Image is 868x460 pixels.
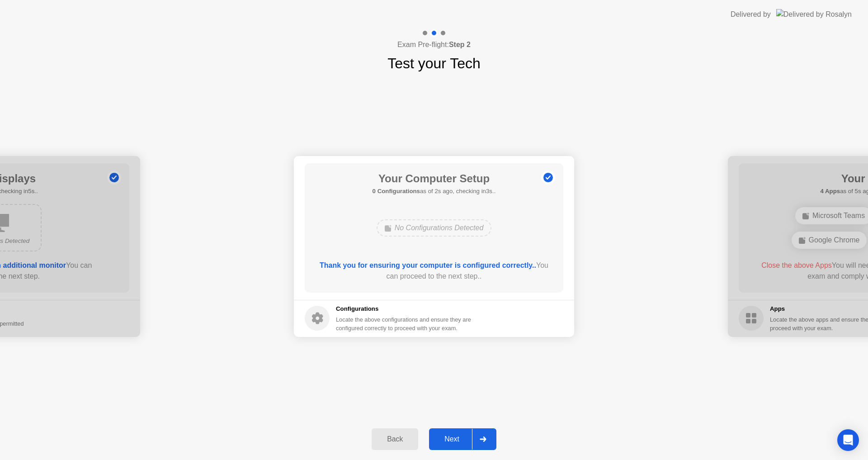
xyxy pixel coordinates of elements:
h4: Exam Pre-flight: [397,39,471,50]
img: Delivered by Rosalyn [776,9,852,19]
div: No Configurations Detected [377,219,492,237]
div: Locate the above configurations and ensure they are configured correctly to proceed with your exam. [336,315,473,332]
div: Delivered by [731,9,771,20]
div: Open Intercom Messenger [837,429,859,451]
b: Step 2 [449,41,471,48]
b: Thank you for ensuring your computer is configured correctly.. [320,261,536,269]
div: Next [432,435,472,443]
h5: Configurations [336,304,473,313]
h5: as of 2s ago, checking in3s.. [373,187,496,196]
h1: Your Computer Setup [373,171,496,187]
button: Back [372,428,418,450]
div: Back [374,435,415,443]
b: 0 Configurations [373,188,420,194]
div: You can proceed to the next step.. [318,260,551,282]
button: Next [429,428,496,450]
h1: Test your Tech [387,52,481,74]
